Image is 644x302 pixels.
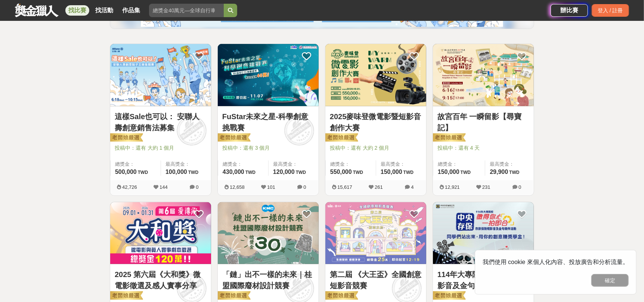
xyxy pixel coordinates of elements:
div: 登入 / 註冊 [592,4,629,17]
span: 150,000 [381,169,402,175]
a: 第二屆 《大王盃》全國創意短影音競賽 [330,269,422,291]
img: Cover Image [325,44,426,106]
a: Cover Image [110,44,211,107]
a: 2025麥味登微電影暨短影音創作大賽 [330,111,422,133]
img: 老闆娘嚴選 [431,291,466,301]
span: TWD [403,170,414,175]
span: 最高獎金： [165,160,207,168]
span: 最高獎金： [381,160,422,168]
span: 我們使用 cookie 來個人化內容、投放廣告和分析流量。 [483,259,629,265]
span: 0 [303,184,306,190]
span: 投稿中：還有 4 天 [437,144,529,152]
span: 總獎金： [330,160,371,168]
a: 作品集 [119,5,143,16]
span: 投稿中：還有 3 個月 [222,144,314,152]
a: 故宮百年 一瞬留影【尋寶記】 [437,111,529,133]
button: 確定 [591,274,629,287]
span: 15,617 [337,184,352,190]
img: Cover Image [110,202,211,264]
span: 144 [160,184,168,190]
span: 投稿中：還有 大約 1 個月 [115,144,207,152]
img: Cover Image [433,202,534,264]
a: FuStar未來之星-科學創意挑戰賽 [222,111,314,133]
span: 101 [267,184,275,190]
span: 總獎金： [223,160,264,168]
img: 老闆娘嚴選 [109,133,143,143]
img: 老闆娘嚴選 [324,133,358,143]
img: 老闆娘嚴選 [431,133,466,143]
span: 150,000 [438,169,459,175]
span: 投稿中：還有 大約 2 個月 [330,144,422,152]
a: Cover Image [325,44,426,107]
img: 老闆娘嚴選 [216,291,251,301]
span: 最高獎金： [490,160,529,168]
span: 120,000 [273,169,295,175]
a: 辦比賽 [551,4,588,17]
img: Cover Image [218,202,319,264]
input: 總獎金40萬元—全球自行車設計比賽 [149,4,224,17]
a: 114年大專院校存款保險短影音及金句徵件活動 [437,269,529,291]
span: TWD [296,170,306,175]
span: 500,000 [115,169,137,175]
a: 2025 第六屆《大和獎》微電影徵選及感人實事分享 [115,269,207,291]
span: 12,921 [445,184,460,190]
span: TWD [188,170,198,175]
a: Cover Image [218,44,319,107]
a: 這樣Sale也可以： 安聯人壽創意銷售法募集 [115,111,207,133]
span: 0 [196,184,198,190]
span: 29,900 [490,169,508,175]
span: 12,658 [230,184,245,190]
span: 261 [375,184,383,190]
span: TWD [509,170,519,175]
span: 總獎金： [438,160,480,168]
span: TWD [461,170,471,175]
span: 0 [518,184,521,190]
a: 找活動 [92,5,116,16]
span: 550,000 [330,169,352,175]
img: Cover Image [433,44,534,106]
a: Cover Image [433,44,534,107]
img: Cover Image [325,202,426,264]
img: 老闆娘嚴選 [216,133,251,143]
span: 100,000 [165,169,187,175]
span: 總獎金： [115,160,156,168]
span: TWD [353,170,363,175]
img: Cover Image [110,44,211,106]
span: TWD [138,170,148,175]
img: Cover Image [218,44,319,106]
span: 231 [482,184,490,190]
img: 老闆娘嚴選 [324,291,358,301]
span: 4 [411,184,414,190]
a: 「鏈」出不一樣的未來｜桂盟國際廢材設計競賽 [222,269,314,291]
a: 找比賽 [65,5,89,16]
span: 最高獎金： [273,160,314,168]
span: 430,000 [223,169,244,175]
img: 老闆娘嚴選 [109,291,143,301]
span: TWD [245,170,256,175]
span: 42,726 [122,184,137,190]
